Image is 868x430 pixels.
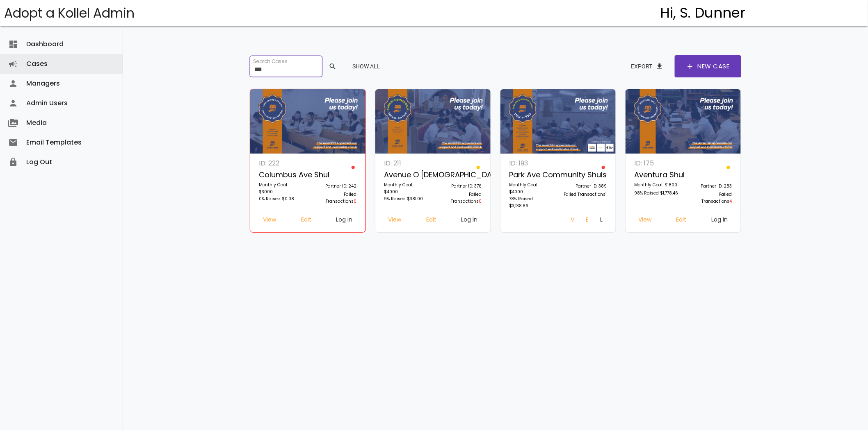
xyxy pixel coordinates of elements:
p: 78% Raised $3,138.86 [509,195,554,209]
a: Partner ID: 389 Failed Transactions1 [558,158,612,209]
a: Log In [455,213,484,228]
i: dashboard [8,34,18,54]
p: Partner ID: 389 [563,183,607,191]
span: file_download [656,59,664,74]
p: Partner ID: 283 [688,183,732,191]
img: 14XDPFCEVl.Zurf2Ls4y8.jpg [250,89,365,154]
span: search [329,59,337,74]
h4: Hi, S. Dunner [660,5,746,21]
p: Monthly Goal: $4000 [384,181,429,195]
p: 0% Raised $0.08 [259,195,304,204]
i: person [8,93,18,113]
i: email [8,133,18,152]
p: Monthly Goal: $1800 [635,181,679,190]
a: Log In [594,213,610,228]
a: Partner ID: 376 Failed Transactions0 [433,158,487,209]
img: 1zHsTLtdj3.QmM0Rq9nEB.jpg [500,89,616,154]
a: View [256,213,283,228]
p: Monthly Goal: $3000 [259,181,304,195]
span: 4 [730,198,732,204]
p: Avenue O [DEMOGRAPHIC_DATA] [384,169,429,181]
a: View [564,213,580,228]
p: Failed Transactions [438,191,482,205]
span: 0 [354,198,357,204]
a: Edit [670,213,693,228]
a: ID: 222 Columbus Ave Shul Monthly Goal: $3000 0% Raised $0.08 [254,158,308,209]
p: ID: 222 [259,158,304,169]
i: perm_media [8,113,18,133]
a: ID: 193 Park Ave Community Shuls Monthly Goal: $4000 78% Raised $3,138.86 [505,158,558,213]
p: Partner ID: 242 [313,183,357,191]
a: Edit [420,213,443,228]
a: View [381,213,408,228]
a: Partner ID: 283 Failed Transactions4 [683,158,737,209]
p: Failed Transactions [563,191,607,199]
p: Aventura Shul [635,169,679,181]
button: search [322,59,342,74]
a: ID: 211 Avenue O [DEMOGRAPHIC_DATA] Monthly Goal: $4000 9% Raised $381.00 [379,158,433,209]
a: Partner ID: 242 Failed Transactions0 [308,158,361,209]
img: 0nOqwZDBEA.9mHj0I6irY.jpg [375,89,491,154]
p: Columbus Ave Shul [259,169,304,181]
a: addNew Case [675,55,741,77]
button: Exportfile_download [625,59,671,74]
p: 98% Raised $1,778.46 [635,190,679,198]
a: Edit [295,213,318,228]
a: Log In [330,213,359,228]
p: Failed Transactions [313,191,357,205]
p: Park Ave Community Shuls [509,169,554,181]
a: Log In [705,213,735,228]
button: Show All [346,59,387,74]
p: Failed Transactions [688,191,732,205]
a: Edit [579,213,594,228]
a: View [632,213,658,228]
p: ID: 193 [509,158,554,169]
p: Monthly Goal: $4000 [509,181,554,195]
p: ID: 175 [635,158,679,169]
span: add [686,55,694,77]
p: 9% Raised $381.00 [384,195,429,204]
i: person [8,74,18,93]
span: 1 [606,191,607,197]
p: Partner ID: 376 [438,183,482,191]
i: campaign [8,54,18,74]
a: ID: 175 Aventura Shul Monthly Goal: $1800 98% Raised $1,778.46 [630,158,683,209]
p: ID: 211 [384,158,429,169]
i: lock [8,152,18,172]
img: 7UQSsKTu50.8JRAVbcvyL.jpg [626,89,741,154]
span: 0 [479,198,482,204]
